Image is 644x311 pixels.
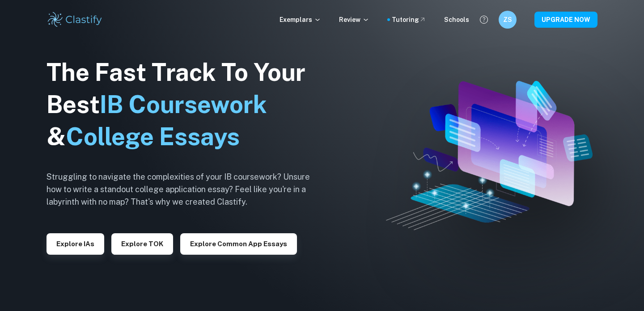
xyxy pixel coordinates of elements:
[66,122,240,151] span: College Essays
[180,239,297,248] a: Explore Common App essays
[476,12,491,27] button: Help and Feedback
[499,11,517,29] button: ZS
[111,239,173,248] a: Explore TOK
[47,239,104,248] a: Explore IAs
[180,233,297,255] button: Explore Common App essays
[111,233,173,255] button: Explore TOK
[339,15,369,25] p: Review
[386,81,593,230] img: Clastify hero
[534,12,597,28] button: UPGRADE NOW
[444,15,469,25] a: Schools
[47,171,324,208] h6: Struggling to navigate the complexities of your IB coursework? Unsure how to write a standout col...
[100,90,267,118] span: IB Coursework
[503,15,513,25] h6: ZS
[280,15,321,25] p: Exemplars
[47,11,103,29] img: Clastify logo
[47,56,324,153] h1: The Fast Track To Your Best &
[392,15,426,25] a: Tutoring
[47,233,104,255] button: Explore IAs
